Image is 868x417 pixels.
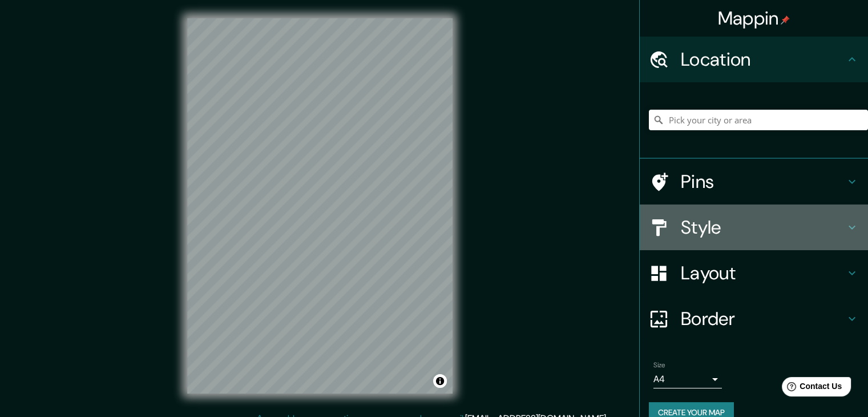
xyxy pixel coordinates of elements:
h4: Border [681,307,845,330]
h4: Pins [681,170,845,193]
canvas: Map [187,18,453,394]
div: A4 [653,370,722,388]
div: Style [640,205,868,250]
div: Border [640,296,868,342]
h4: Layout [681,262,845,284]
div: Pins [640,159,868,205]
label: Size [653,360,665,370]
input: Pick your city or area [649,110,868,130]
button: Toggle attribution [433,374,447,388]
img: pin-icon.png [781,15,790,25]
h4: Location [681,48,845,71]
h4: Mappin [718,7,790,30]
div: Layout [640,250,868,296]
div: Location [640,37,868,82]
h4: Style [681,216,845,239]
iframe: Help widget launcher [766,372,855,404]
